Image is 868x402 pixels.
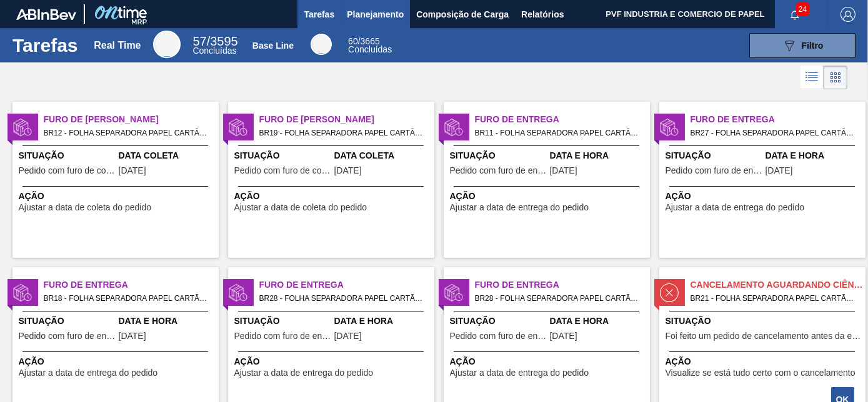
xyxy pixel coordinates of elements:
[19,355,216,368] span: Ação
[192,46,236,56] span: Concluídas
[13,283,32,302] img: status
[234,203,367,212] span: Ajustar a data de coleta do pedido
[775,6,815,23] button: Notificações
[666,315,862,328] span: Situação
[192,34,237,48] span: / 3595
[44,113,219,126] span: Furo de Coleta
[666,203,805,212] span: Ajustar a data de entrega do pedido
[229,118,247,137] img: status
[348,44,392,54] span: Concluídas
[259,278,434,292] span: Furo de Entrega
[666,368,856,378] span: Visualize se está tudo certo com o cancelamento
[19,368,158,378] span: Ajustar a data de entrega do pedido
[119,149,216,162] span: Data Coleta
[801,66,824,89] div: Visão em Lista
[450,331,547,341] span: Pedido com furo de entrega
[550,315,647,328] span: Data e Hora
[229,283,247,302] img: status
[234,355,431,368] span: Ação
[119,315,216,328] span: Data e Hora
[450,315,547,328] span: Situação
[259,126,424,140] span: BR19 - FOLHA SEPARADORA PAPEL CARTÃO Pedido - 2011127
[475,113,650,126] span: Furo de Entrega
[44,292,209,305] span: BR18 - FOLHA SEPARADORA PAPEL CARTÃO Pedido - 2017849
[19,190,216,203] span: Ação
[119,166,146,175] span: 14/09/2025
[450,166,547,175] span: Pedido com furo de entrega
[19,331,116,341] span: Pedido com furo de entrega
[660,283,679,302] img: status
[450,190,647,203] span: Ação
[334,149,431,162] span: Data Coleta
[192,36,237,55] div: Real Time
[19,315,116,328] span: Situação
[334,315,431,328] span: Data e Hora
[444,283,463,302] img: status
[234,149,331,162] span: Situação
[416,7,509,22] span: Composição de Carga
[19,203,152,212] span: Ajustar a data de coleta do pedido
[749,33,856,58] button: Filtro
[450,355,647,368] span: Ação
[334,331,362,341] span: 29/08/2025,
[550,149,647,162] span: Data e Hora
[234,190,431,203] span: Ação
[252,41,294,51] div: Base Line
[450,368,589,378] span: Ajustar a data de entrega do pedido
[766,166,793,175] span: 14/09/2025,
[450,149,547,162] span: Situação
[234,331,331,341] span: Pedido com furo de entrega
[19,166,116,175] span: Pedido com furo de coleta
[475,292,640,305] span: BR28 - FOLHA SEPARADORA PAPEL CARTÃO Pedido - 1975298
[234,315,331,328] span: Situação
[666,355,862,368] span: Ação
[259,113,434,126] span: Furo de Coleta
[334,166,362,175] span: 13/09/2025
[691,126,856,140] span: BR27 - FOLHA SEPARADORA PAPEL CARTÃO Pedido - 2004528
[44,278,219,292] span: Furo de Entrega
[841,7,856,22] img: Logout
[550,331,577,341] span: 28/08/2025,
[304,7,334,22] span: Tarefas
[234,368,374,378] span: Ajustar a data de entrega do pedido
[802,41,824,51] span: Filtro
[119,331,146,341] span: 16/09/2025,
[234,166,331,175] span: Pedido com furo de coleta
[824,66,847,89] div: Visão em Cards
[13,118,32,137] img: status
[666,190,862,203] span: Ação
[450,203,589,212] span: Ajustar a data de entrega do pedido
[660,118,679,137] img: status
[521,7,564,22] span: Relatórios
[550,166,577,175] span: 16/09/2025,
[666,166,762,175] span: Pedido com furo de entrega
[259,292,424,305] span: BR28 - FOLHA SEPARADORA PAPEL CARTÃO Pedido - 1990882
[475,278,650,292] span: Furo de Entrega
[12,38,78,52] h1: Tarefas
[796,2,809,16] span: 24
[666,149,762,162] span: Situação
[19,149,116,162] span: Situação
[348,36,380,46] span: / 3665
[16,9,76,20] img: TNhmsLtSVTkK8tSr43FrP2fwEKptu5GPRR3wAAAABJRU5ErkJggg==
[691,278,866,292] span: Cancelamento aguardando ciência
[691,292,856,305] span: BR21 - FOLHA SEPARADORA PAPEL CARTÃO Pedido - 1873701
[444,118,463,137] img: status
[348,37,392,54] div: Base Line
[192,34,206,48] span: 57
[153,31,181,58] div: Real Time
[311,34,332,55] div: Base Line
[766,149,862,162] span: Data e Hora
[44,126,209,140] span: BR12 - FOLHA SEPARADORA PAPEL CARTÃO Pedido - 2011122
[348,36,358,46] span: 60
[94,40,141,51] div: Real Time
[347,7,404,22] span: Planejamento
[666,331,862,341] span: Foi feito um pedido de cancelamento antes da etapa de aguardando faturamento
[475,126,640,140] span: BR11 - FOLHA SEPARADORA PAPEL CARTÃO Pedido - 1994334
[691,113,866,126] span: Furo de Entrega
